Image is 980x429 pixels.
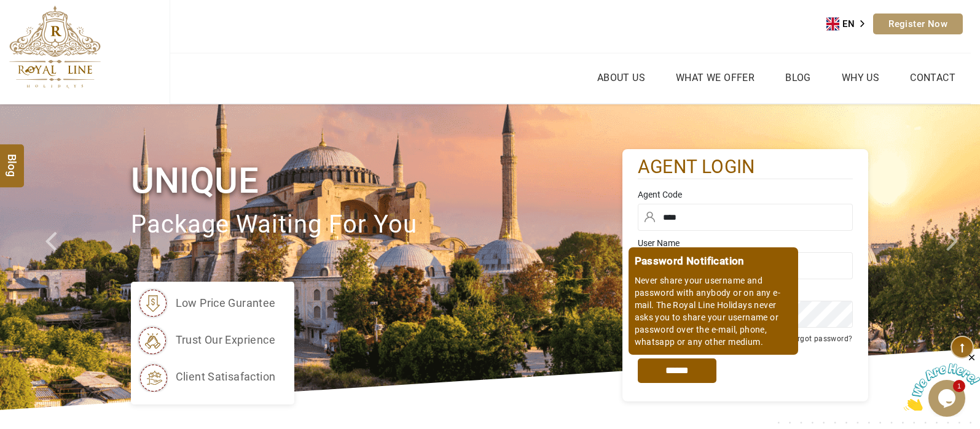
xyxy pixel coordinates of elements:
[131,158,622,204] h1: Unique
[137,288,276,319] li: low price gurantee
[907,69,958,87] a: Contact
[839,69,882,87] a: Why Us
[904,352,980,411] iframe: chat widget
[788,334,852,343] a: Forgot password?
[826,15,873,33] a: EN
[594,69,648,87] a: About Us
[826,15,873,33] div: Language
[638,285,853,298] label: Password
[931,104,980,410] a: Check next image
[137,325,276,355] li: trust our exprience
[782,69,814,87] a: Blog
[673,69,758,87] a: What we Offer
[638,155,853,179] h2: agent login
[131,204,622,245] p: package waiting for you
[638,237,853,249] label: User Name
[651,336,699,344] label: Remember me
[29,104,79,410] a: Check next prev
[4,153,20,164] span: Blog
[873,14,963,34] a: Register Now
[9,6,101,88] img: The Royal Line Holidays
[137,361,276,392] li: client satisafaction
[826,15,873,33] aside: Language selected: English
[638,188,853,201] label: Agent Code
